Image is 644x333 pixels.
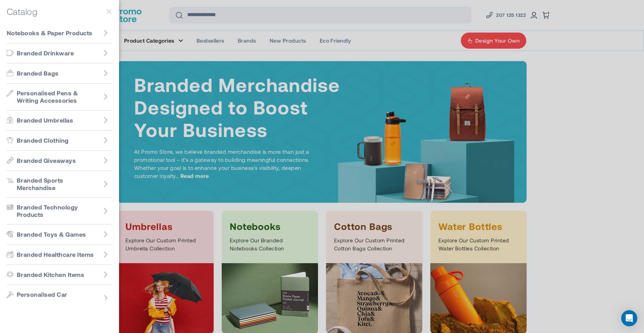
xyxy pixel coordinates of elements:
span: Branded Bags [17,69,59,77]
span: Branded Kitchen Items [17,271,84,279]
a: Go to Branded Bags [7,63,112,84]
span: Branded Umbrellas [17,116,73,124]
span: Personalised Pens & Writing Accessories [17,89,99,104]
span: Branded Drinkware [17,49,74,57]
a: Go to Personalised Pens & Writing Accessories [7,84,112,110]
a: Go to Personalised Car Accessories For Branding [7,285,112,312]
span: Branded Giveaways [17,157,76,164]
a: Go to Branded Drinkware [7,43,112,63]
a: Go to Notebooks & Paper Products [7,23,112,43]
div: Open Intercom Messenger [621,310,637,326]
a: Go to Branded Umbrellas [7,110,112,131]
span: Branded Technology Products [17,203,99,219]
span: Personalised Car Accessories For Branding [17,291,99,306]
a: Go to Branded Clothing [7,131,112,151]
a: Go to Branded Giveaways [7,151,112,171]
a: Go to Branded Healthcare Items [7,245,112,265]
a: Go to Branded Technology Products [7,198,112,225]
a: Go to Branded Sports Merchandise [7,171,112,198]
span: Branded Healthcare Items [17,251,94,258]
span: Branded Sports Merchandise [17,177,99,192]
span: Branded Toys & Games [17,231,86,238]
a: Go to Branded Toys & Games [7,225,112,245]
h5: Catalog [7,7,37,16]
span: Notebooks & Paper Products [7,29,92,37]
a: Go to Branded Kitchen Items [7,265,112,285]
span: Branded Clothing [17,137,69,144]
